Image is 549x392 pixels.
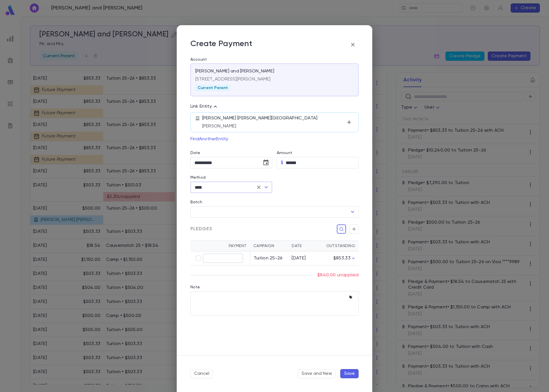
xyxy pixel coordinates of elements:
[250,241,288,251] th: Campaign
[190,369,213,378] button: Cancel
[190,39,252,50] p: Create Payment
[195,68,274,74] p: [PERSON_NAME] and [PERSON_NAME]
[190,57,359,62] label: Account
[190,241,250,251] th: Payment
[298,369,336,378] button: Save and New
[250,251,288,265] td: Tuition 25-26
[190,151,272,155] label: Date
[190,226,212,232] span: Pledges
[292,255,315,261] div: [DATE]
[195,76,354,82] p: [STREET_ADDRESS][PERSON_NAME]
[202,115,345,129] div: [PERSON_NAME] [PERSON_NAME][GEOGRAPHIC_DATA]
[190,175,206,180] label: Method
[255,183,263,191] button: Clear
[190,285,200,289] label: Note
[349,208,357,216] button: Open
[277,151,292,155] label: Amount
[190,103,219,110] p: Link Entity
[195,86,230,90] span: Current Parent
[319,241,359,251] th: Outstanding
[190,200,202,204] label: Batch
[288,241,319,251] th: Date
[202,123,345,129] p: [PERSON_NAME]
[317,272,359,278] p: $840.00 unapplied
[281,160,283,166] p: $
[262,183,270,191] button: Open
[190,135,228,144] button: FindAnotherEntity
[260,157,272,168] button: Choose date, selected date is Sep 19, 2025
[319,251,359,265] td: $853.33
[340,369,359,378] button: Save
